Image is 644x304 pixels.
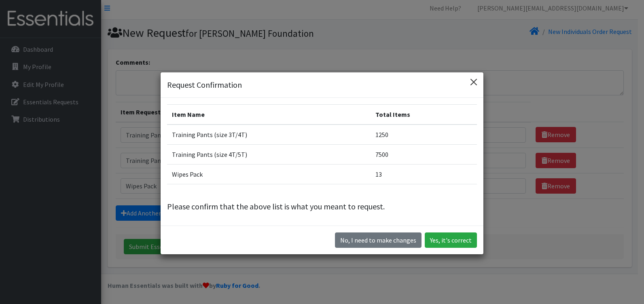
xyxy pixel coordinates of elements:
td: 7500 [371,145,477,165]
td: Training Pants (size 4T/5T) [167,145,371,165]
td: 13 [371,165,477,184]
td: Training Pants (size 3T/4T) [167,125,371,145]
h5: Request Confirmation [167,79,242,91]
th: Total Items [371,105,477,125]
td: 1250 [371,125,477,145]
td: Wipes Pack [167,165,371,184]
button: No I need to make changes [335,232,422,248]
button: Yes, it's correct [425,232,477,248]
th: Item Name [167,105,371,125]
p: Please confirm that the above list is what you meant to request. [167,201,477,213]
button: Close [467,76,480,89]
